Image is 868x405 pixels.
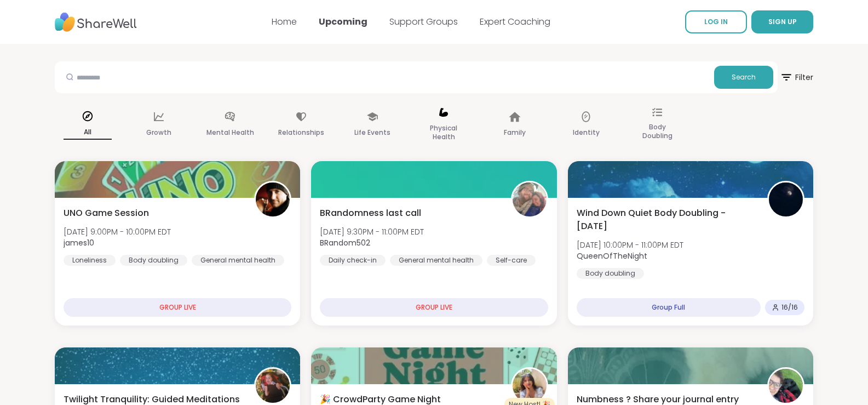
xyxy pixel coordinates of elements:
[732,72,756,82] span: Search
[256,369,290,403] img: Jasmine95
[64,207,149,220] span: UNO Game Session
[354,126,390,139] p: Life Events
[480,15,550,28] a: Expert Coaching
[272,15,297,28] a: Home
[769,182,803,216] img: QueenOfTheNight
[780,61,813,93] button: Filter
[320,298,548,317] div: GROUP LIVE
[320,207,421,220] span: BRandomness last call
[768,17,797,26] span: SIGN UP
[206,126,254,139] p: Mental Health
[513,369,547,403] img: sarah28
[714,66,773,89] button: Search
[504,126,526,139] p: Family
[146,126,171,139] p: Growth
[64,298,291,317] div: GROUP LIVE
[320,237,370,248] b: BRandom502
[64,237,94,248] b: james10
[577,207,755,233] span: Wind Down Quiet Body Doubling - [DATE]
[192,255,284,266] div: General mental health
[769,369,803,403] img: Kelldog23
[64,255,116,266] div: Loneliness
[256,182,290,216] img: james10
[64,126,112,140] p: All
[577,250,647,261] b: QueenOfTheNight
[633,121,681,142] p: Body Doubling
[320,226,424,237] span: [DATE] 9:30PM - 11:00PM EDT
[390,255,482,266] div: General mental health
[577,268,644,279] div: Body doubling
[781,303,798,312] span: 16 / 16
[577,239,683,250] span: [DATE] 10:00PM - 11:00PM EDT
[64,226,171,237] span: [DATE] 9:00PM - 10:00PM EDT
[55,7,137,37] img: ShareWell Nav Logo
[487,255,536,266] div: Self-care
[120,255,187,266] div: Body doubling
[577,298,761,317] div: Group Full
[419,122,468,144] p: Physical Health
[320,255,386,266] div: Daily check-in
[513,182,547,216] img: BRandom502
[780,64,813,90] span: Filter
[685,10,747,33] a: LOG IN
[751,10,813,33] button: SIGN UP
[319,15,367,28] a: Upcoming
[389,15,458,28] a: Support Groups
[573,126,600,139] p: Identity
[278,126,324,139] p: Relationships
[704,17,728,26] span: LOG IN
